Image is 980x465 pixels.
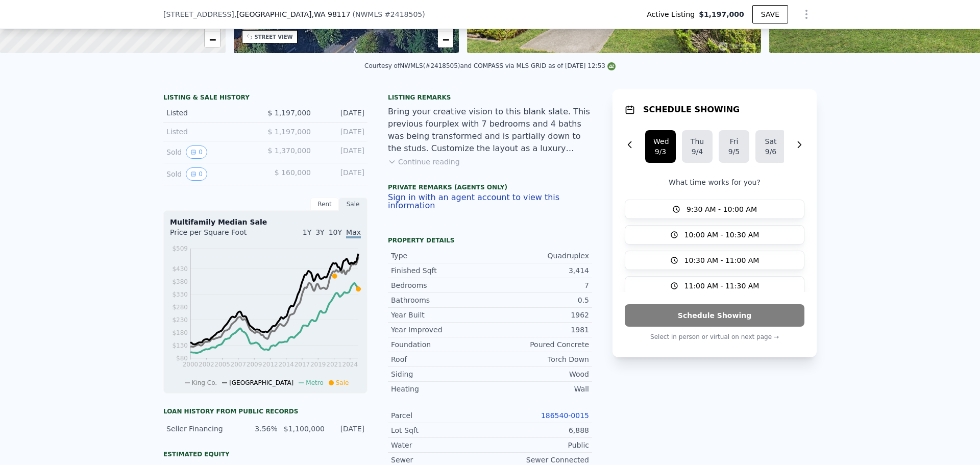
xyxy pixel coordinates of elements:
[625,225,804,244] button: 10:00 AM - 10:30 AM
[192,379,217,386] span: King Co.
[262,361,278,368] tspan: 2012
[490,310,589,320] div: 1962
[490,251,589,261] div: Quadruplex
[490,440,589,450] div: Public
[752,5,788,23] button: SAVE
[391,369,490,379] div: Siding
[625,177,804,187] p: What time works for you?
[490,384,589,394] div: Wall
[319,127,364,137] div: [DATE]
[172,316,188,324] tspan: $230
[388,157,460,167] button: Continue reading
[364,62,616,69] div: Courtesy of NWMLS (#2418505) and COMPASS via MLS GRID as of [DATE] 12:53
[170,217,361,227] div: Multifamily Median Sale
[166,127,257,137] div: Listed
[163,9,234,19] span: [STREET_ADDRESS]
[727,146,741,157] div: 9/5
[255,33,293,41] div: STREET VIEW
[391,339,490,350] div: Foundation
[643,104,740,116] h1: SCHEDULE SHOWING
[687,204,757,214] span: 9:30 AM - 10:00 AM
[172,342,188,349] tspan: $130
[234,9,351,19] span: , [GEOGRAPHIC_DATA]
[490,339,589,350] div: Poured Concrete
[310,361,326,368] tspan: 2019
[607,62,616,70] img: NWMLS Logo
[329,424,364,434] div: [DATE]
[172,245,188,252] tspan: $509
[326,361,342,368] tspan: 2021
[490,295,589,305] div: 0.5
[391,425,490,435] div: Lot Sqft
[490,354,589,364] div: Torch Down
[176,355,188,362] tspan: $80
[755,130,786,163] button: Sat9/6
[172,291,188,298] tspan: $330
[684,255,759,265] span: 10:30 AM - 11:00 AM
[172,265,188,273] tspan: $430
[172,304,188,311] tspan: $280
[391,280,490,290] div: Bedrooms
[388,183,592,193] div: Private Remarks (Agents Only)
[267,128,311,136] span: $ 1,197,000
[684,230,759,240] span: 10:00 AM - 10:30 AM
[355,10,382,18] span: NWMLS
[796,4,817,25] button: Show Options
[647,9,699,19] span: Active Listing
[653,146,668,157] div: 9/3
[353,9,425,19] div: ( )
[170,227,265,243] div: Price per Square Foot
[214,361,230,368] tspan: 2005
[684,281,759,291] span: 11:00 AM - 11:30 AM
[764,146,778,157] div: 9/6
[699,9,744,19] span: $1,197,000
[764,136,778,146] div: Sat
[541,411,589,420] a: 186540-0015
[625,304,804,327] button: Schedule Showing
[267,109,311,117] span: $ 1,197,000
[391,354,490,364] div: Roof
[490,425,589,435] div: 6,888
[391,265,490,276] div: Finished Sqft
[438,32,453,47] a: Zoom out
[247,361,262,368] tspan: 2009
[391,384,490,394] div: Heating
[295,361,310,368] tspan: 2017
[205,32,220,47] a: Zoom out
[645,130,676,163] button: Wed9/3
[166,108,257,118] div: Listed
[315,228,324,236] span: 3Y
[719,130,749,163] button: Fri9/5
[391,325,490,335] div: Year Improved
[186,145,207,159] button: View historical data
[319,145,364,159] div: [DATE]
[682,130,713,163] button: Thu9/4
[163,450,367,458] div: Estimated Equity
[391,410,490,421] div: Parcel
[310,198,339,211] div: Rent
[443,33,449,46] span: −
[625,200,804,219] button: 9:30 AM - 10:00 AM
[391,455,490,465] div: Sewer
[172,278,188,285] tspan: $380
[388,93,592,102] div: Listing remarks
[199,361,214,368] tspan: 2002
[278,361,294,368] tspan: 2014
[166,167,257,181] div: Sold
[625,251,804,270] button: 10:30 AM - 11:00 AM
[311,10,350,18] span: , WA 98117
[166,424,236,434] div: Seller Financing
[625,276,804,296] button: 11:00 AM - 11:30 AM
[275,168,311,177] span: $ 160,000
[490,280,589,290] div: 7
[388,106,592,155] div: Bring your creative vision to this blank slate. This previous fourplex with 7 bedrooms and 4 bath...
[319,108,364,118] div: [DATE]
[625,331,804,343] p: Select in person or virtual on next page →
[166,145,257,159] div: Sold
[391,440,490,450] div: Water
[490,455,589,465] div: Sewer Connected
[690,136,704,146] div: Thu
[346,228,361,238] span: Max
[342,361,358,368] tspan: 2024
[339,198,367,211] div: Sale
